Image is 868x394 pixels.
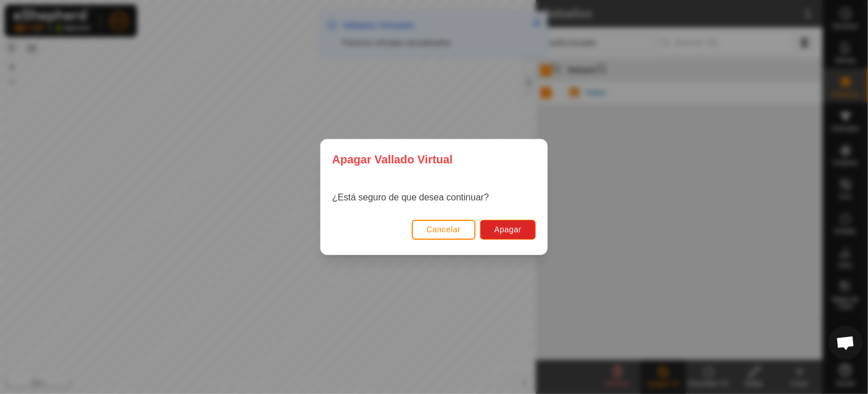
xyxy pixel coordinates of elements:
[332,151,453,168] span: Apagar Vallado Virtual
[427,225,461,234] span: Cancelar
[332,191,489,204] p: ¿Está seguro de que desea continuar?
[412,220,476,240] button: Cancelar
[494,225,522,234] span: Apagar
[480,220,536,240] button: Apagar
[829,326,863,360] div: Chat abierto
